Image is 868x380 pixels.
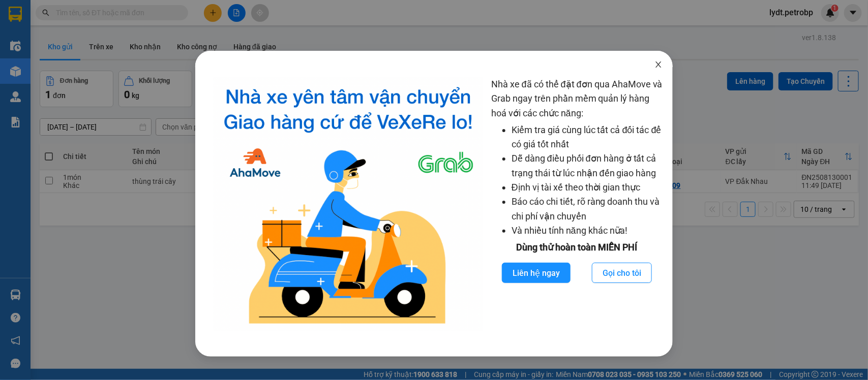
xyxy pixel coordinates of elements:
li: Và nhiều tính năng khác nữa! [512,224,663,238]
img: logo [214,77,483,331]
div: Dùng thử hoàn toàn MIỄN PHÍ [491,240,663,255]
li: Định vị tài xế theo thời gian thực [512,180,663,195]
li: Dễ dàng điều phối đơn hàng ở tất cả trạng thái từ lúc nhận đến giao hàng [512,151,663,180]
span: Gọi cho tôi [603,267,641,279]
button: Gọi cho tôi [592,263,652,283]
li: Báo cáo chi tiết, rõ ràng doanh thu và chi phí vận chuyển [512,195,663,224]
div: Nhà xe đã có thể đặt đơn qua AhaMove và Grab ngay trên phần mềm quản lý hàng hoá với các chức năng: [491,77,663,331]
span: close [654,60,663,69]
li: Kiểm tra giá cùng lúc tất cả đối tác để có giá tốt nhất [512,123,663,152]
button: Close [644,51,673,79]
span: Liên hệ ngay [513,267,560,279]
button: Liên hệ ngay [502,263,571,283]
